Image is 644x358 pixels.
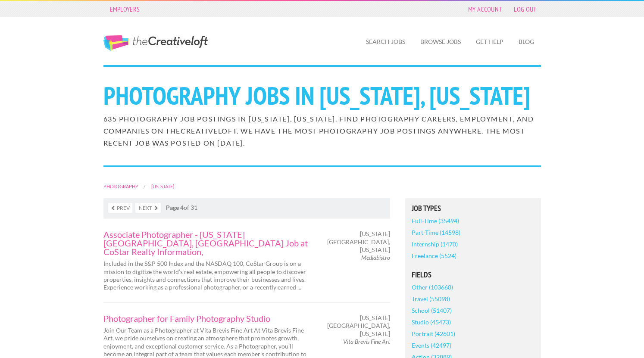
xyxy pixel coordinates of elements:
[343,338,390,345] em: Vita Brevis Fine Art
[412,293,450,305] a: Travel (55098)
[106,3,144,15] a: Employers
[103,113,541,149] h2: 635 Photography job postings in [US_STATE], [US_STATE]. Find Photography careers, employment, and...
[327,314,390,338] span: [US_STATE][GEOGRAPHIC_DATA], [US_STATE]
[361,254,390,261] em: Mediabistro
[103,230,315,256] a: Associate Photographer - [US_STATE][GEOGRAPHIC_DATA], [GEOGRAPHIC_DATA] Job at CoStar Realty Info...
[412,250,456,261] a: Freelance (5524)
[135,203,161,213] a: Next
[412,205,535,212] h5: Job Types
[327,230,390,254] span: [US_STATE][GEOGRAPHIC_DATA], [US_STATE]
[103,184,138,189] a: Photography
[464,3,506,15] a: My Account
[103,83,541,108] h1: Photography Jobs in [US_STATE], [US_STATE]
[103,260,315,291] p: Included in the S&P 500 Index and the NASDAQ 100, CoStar Group is on a mission to digitize the wo...
[151,184,174,189] a: [US_STATE]
[166,204,184,211] strong: Page 4
[103,35,208,51] a: The Creative Loft
[412,339,451,351] a: Events (42497)
[510,3,541,15] a: Log Out
[412,328,455,339] a: Portrait (42601)
[412,281,453,293] a: Other (103668)
[412,215,459,227] a: Full-Time (35494)
[359,32,412,52] a: Search Jobs
[103,314,315,323] a: Photographer for Family Photography Studio
[103,198,390,218] nav: of 31
[108,203,132,213] a: Prev
[412,316,451,328] a: Studio (45473)
[412,305,452,316] a: School (51407)
[412,227,460,238] a: Part-Time (14598)
[512,32,541,52] a: Blog
[412,271,535,279] h5: Fields
[412,238,458,250] a: Internship (1470)
[469,32,510,52] a: Get Help
[413,32,468,52] a: Browse Jobs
